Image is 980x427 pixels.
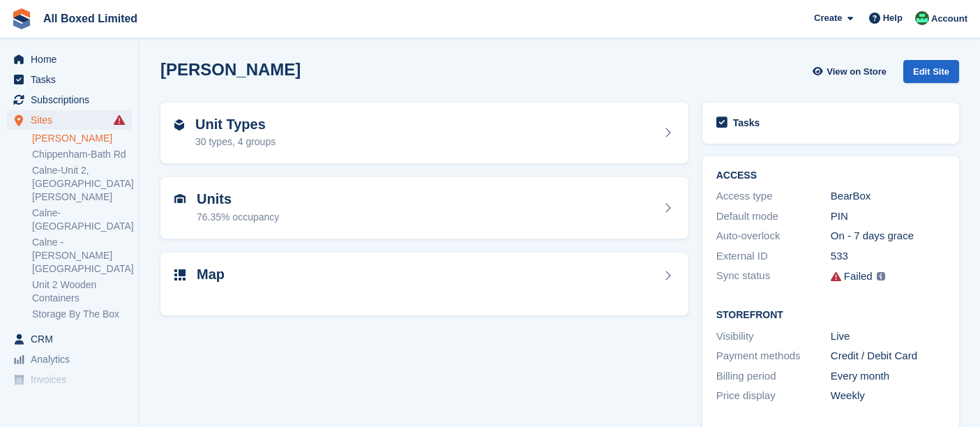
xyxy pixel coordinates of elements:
[716,388,831,404] div: Price display
[31,110,114,130] span: Sites
[195,135,276,149] div: 30 types, 4 groups
[931,12,967,26] span: Account
[811,60,892,83] a: View on Store
[31,50,114,69] span: Home
[195,117,276,133] h2: Unit Types
[7,110,132,130] a: menu
[716,170,945,181] h2: ACCESS
[733,117,760,129] h2: Tasks
[883,11,903,25] span: Help
[7,390,132,410] a: menu
[814,11,842,25] span: Create
[831,368,945,384] div: Every month
[7,329,132,349] a: menu
[877,272,885,280] img: icon-info-grey-7440780725fd019a000dd9b08b2336e03edf1995a4989e88bcd33f0948082b44.svg
[903,60,959,89] a: Edit Site
[903,60,959,83] div: Edit Site
[197,210,279,225] div: 76.35% occupancy
[915,11,929,25] img: Enquiries
[716,268,831,285] div: Sync status
[31,90,114,110] span: Subscriptions
[831,348,945,364] div: Credit / Debit Card
[32,132,132,145] a: [PERSON_NAME]
[831,329,945,345] div: Live
[716,188,831,204] div: Access type
[844,269,873,285] div: Failed
[7,350,132,369] a: menu
[114,114,125,126] i: Smart entry sync failures have occurred
[11,8,32,29] img: stora-icon-8386f47178a22dfd0bd8f6a31ec36ba5ce8667c1dd55bd0f319d3a0aa187defe.svg
[831,228,945,244] div: On - 7 days grace
[197,191,279,207] h2: Units
[716,329,831,345] div: Visibility
[31,390,114,410] span: Pricing
[31,329,114,349] span: CRM
[174,194,186,204] img: unit-icn-7be61d7bf1b0ce9d3e12c5938cc71ed9869f7b940bace4675aadf7bd6d80202e.svg
[831,388,945,404] div: Weekly
[31,350,114,369] span: Analytics
[831,248,945,264] div: 533
[32,148,132,161] a: Chippenham-Bath Rd
[32,207,132,233] a: Calne-[GEOGRAPHIC_DATA]
[32,308,132,321] a: Storage By The Box
[38,7,143,30] a: All Boxed Limited
[7,90,132,110] a: menu
[160,177,688,239] a: Units 76.35% occupancy
[174,119,184,130] img: unit-type-icn-2b2737a686de81e16bb02015468b77c625bbabd49415b5ef34ead5e3b44a266d.svg
[827,65,887,79] span: View on Store
[716,368,831,384] div: Billing period
[831,209,945,225] div: PIN
[716,310,945,321] h2: Storefront
[716,209,831,225] div: Default mode
[32,278,132,305] a: Unit 2 Wooden Containers
[831,188,945,204] div: BearBox
[716,348,831,364] div: Payment methods
[716,248,831,264] div: External ID
[7,50,132,69] a: menu
[160,103,688,164] a: Unit Types 30 types, 4 groups
[174,269,186,280] img: map-icn-33ee37083ee616e46c38cad1a60f524a97daa1e2b2c8c0bc3eb3415660979fc1.svg
[32,164,132,204] a: Calne-Unit 2, [GEOGRAPHIC_DATA][PERSON_NAME]
[31,370,114,389] span: Invoices
[31,70,114,89] span: Tasks
[7,70,132,89] a: menu
[160,253,688,316] a: Map
[197,267,225,283] h2: Map
[32,236,132,276] a: Calne -[PERSON_NAME][GEOGRAPHIC_DATA]
[716,228,831,244] div: Auto-overlock
[160,60,301,79] h2: [PERSON_NAME]
[7,370,132,389] a: menu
